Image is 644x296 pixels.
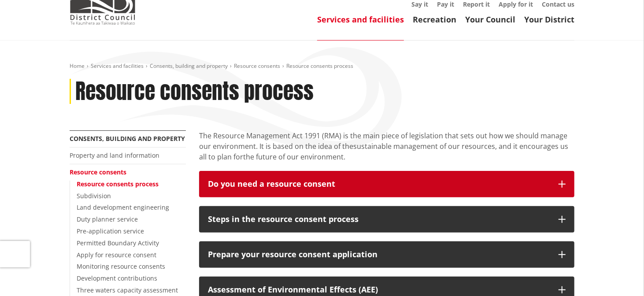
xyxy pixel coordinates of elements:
[317,14,404,25] a: Services and facilities
[70,168,126,176] a: Resource consents
[77,215,138,223] a: Duty planner service
[77,286,178,294] a: Three waters capacity assessment
[150,62,228,70] a: Consents, building and property
[208,215,550,224] div: Steps in the resource consent process
[208,250,550,259] div: Prepare your resource consent application
[77,239,159,247] a: Permitted Boundary Activity
[70,63,574,70] nav: breadcrumb
[465,14,515,25] a: Your Council
[234,62,280,70] a: Resource consents
[77,180,159,188] a: Resource consents process
[77,227,144,235] a: Pre-application service
[77,192,111,200] a: Subdivision
[199,206,574,233] button: Steps in the resource consent process
[77,274,157,282] a: Development contributions
[77,251,156,259] a: Apply for resource consent
[91,62,144,70] a: Services and facilities
[603,259,635,291] iframe: Messenger Launcher
[77,262,165,270] a: Monitoring resource consents
[77,203,169,211] a: Land development engineering
[70,151,159,159] a: Property and land information
[199,241,574,268] button: Prepare your resource consent application
[199,171,574,197] button: Do you need a resource consent
[286,62,353,70] span: Resource consents process
[208,180,550,189] div: Do you need a resource consent
[70,62,85,70] a: Home
[208,285,550,294] div: Assessment of Environmental Effects (AEE)
[70,134,185,143] a: Consents, building and property
[199,130,574,162] p: The Resource Management Act 1991 (RMA) is the main piece of legislation that sets out how we shou...
[75,79,314,104] h1: Resource consents process
[413,14,456,25] a: Recreation
[524,14,574,25] a: Your District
